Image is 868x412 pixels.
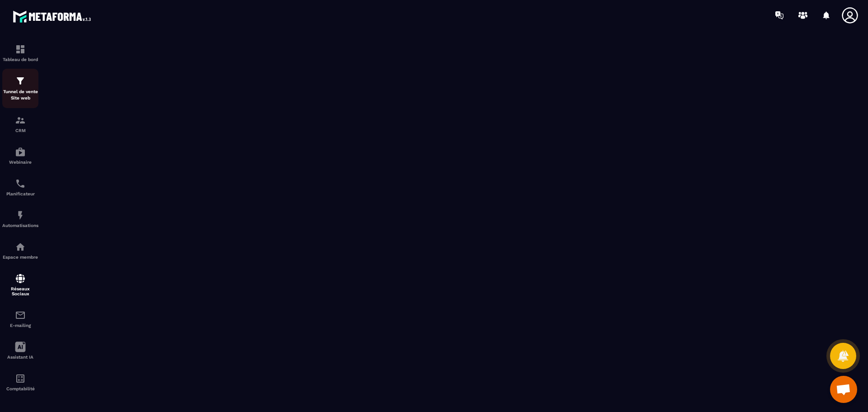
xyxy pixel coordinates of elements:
[2,286,38,296] p: Réseaux Sociaux
[2,366,38,398] a: accountantaccountantComptabilité
[2,191,38,196] p: Planificateur
[15,210,26,221] img: automations
[2,235,38,266] a: automationsautomationsEspace membre
[15,44,26,55] img: formation
[2,89,38,101] p: Tunnel de vente Site web
[2,37,38,69] a: formationformationTableau de bord
[15,178,26,189] img: scheduler
[15,310,26,321] img: email
[2,355,38,360] p: Assistant IA
[2,69,38,108] a: formationformationTunnel de vente Site web
[2,57,38,62] p: Tableau de bord
[15,76,26,86] img: formation
[15,373,26,384] img: accountant
[2,160,38,165] p: Webinaire
[2,223,38,228] p: Automatisations
[15,115,26,126] img: formation
[2,255,38,260] p: Espace membre
[2,203,38,235] a: automationsautomationsAutomatisations
[830,376,857,403] div: Ouvrir le chat
[2,323,38,328] p: E-mailing
[2,171,38,203] a: schedulerschedulerPlanificateur
[2,386,38,391] p: Comptabilité
[13,8,94,25] img: logo
[15,242,26,252] img: automations
[2,303,38,335] a: emailemailE-mailing
[2,140,38,171] a: automationsautomationsWebinaire
[2,335,38,366] a: Assistant IA
[15,273,26,284] img: social-network
[2,266,38,303] a: social-networksocial-networkRéseaux Sociaux
[2,108,38,140] a: formationformationCRM
[15,147,26,157] img: automations
[2,128,38,133] p: CRM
